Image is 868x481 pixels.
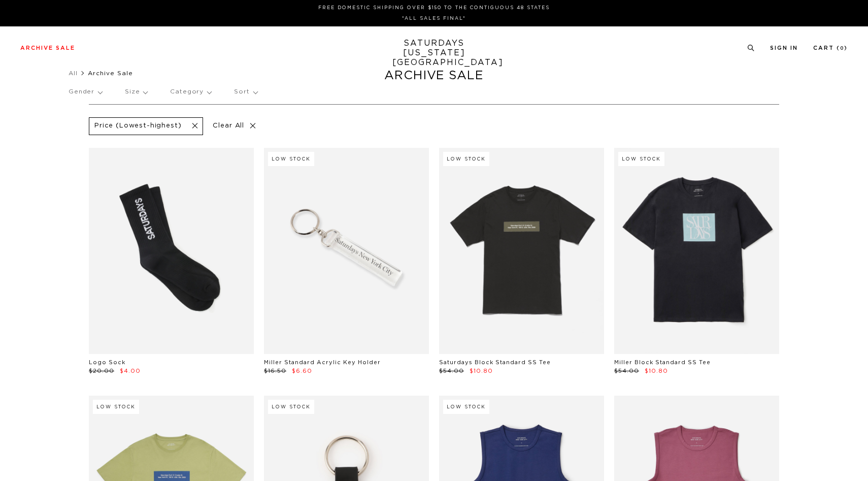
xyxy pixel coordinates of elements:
span: Archive Sale [88,70,133,76]
span: $6.60 [292,368,312,374]
span: $10.80 [470,368,493,374]
p: Clear All [208,117,260,135]
p: FREE DOMESTIC SHIPPING OVER $150 TO THE CONTIGUOUS 48 STATES [24,4,844,12]
div: Low Stock [268,400,314,414]
a: SATURDAYS[US_STATE][GEOGRAPHIC_DATA] [392,39,476,68]
p: Size [125,80,147,104]
p: Category [170,80,211,104]
div: Low Stock [93,400,139,414]
span: $4.00 [120,368,141,374]
p: *ALL SALES FINAL* [24,15,844,22]
a: Logo Sock [89,360,125,365]
small: 0 [840,46,844,51]
div: Low Stock [443,152,489,166]
a: Cart (0) [813,45,848,51]
span: $54.00 [439,368,464,374]
p: Gender [69,80,102,104]
a: All [69,70,78,76]
div: Low Stock [443,400,489,414]
a: Miller Standard Acrylic Key Holder [264,360,381,365]
a: Sign In [770,45,798,51]
span: $16.50 [264,368,286,374]
span: $54.00 [614,368,639,374]
a: Archive Sale [20,45,75,51]
div: Low Stock [268,152,314,166]
span: $10.80 [645,368,668,374]
span: $20.00 [89,368,114,374]
a: Miller Block Standard SS Tee [614,360,711,365]
p: Sort [234,80,257,104]
div: Low Stock [618,152,664,166]
p: Price (Lowest-highest) [94,122,181,131]
a: Saturdays Block Standard SS Tee [439,360,551,365]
